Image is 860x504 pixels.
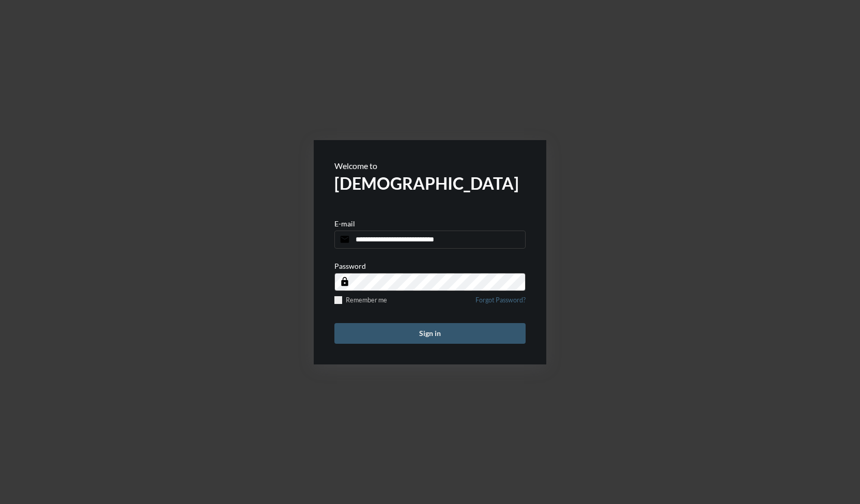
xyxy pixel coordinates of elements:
[334,262,366,270] p: Password
[334,296,387,304] label: Remember me
[334,219,355,228] p: E-mail
[475,296,526,310] a: Forgot Password?
[334,161,526,171] p: Welcome to
[334,173,526,193] h2: [DEMOGRAPHIC_DATA]
[334,323,526,344] button: Sign in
